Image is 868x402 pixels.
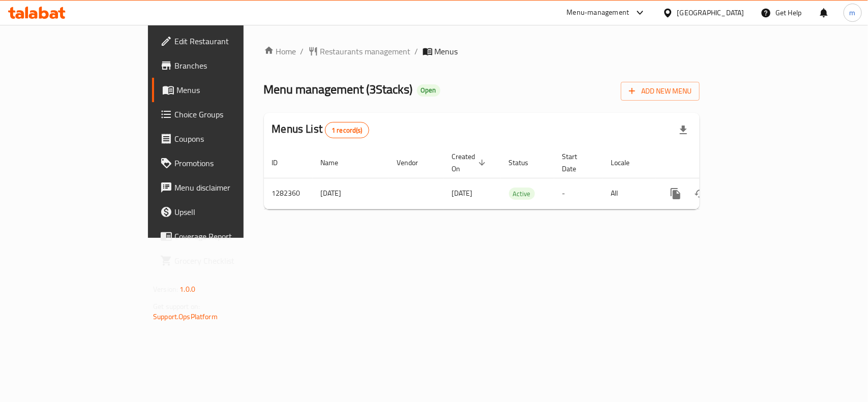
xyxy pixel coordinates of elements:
[452,150,489,175] span: Created On
[179,283,195,296] span: 1.0.0
[415,45,418,57] li: /
[655,147,769,178] th: Actions
[308,45,411,57] a: Restaurants management
[176,84,285,96] span: Menus
[621,82,700,101] button: Add New Menu
[153,300,200,313] span: Get support on:
[264,45,700,57] nav: breadcrumb
[688,181,712,206] button: Change Status
[629,85,692,98] span: Add New Menu
[671,118,696,142] div: Export file
[603,178,655,209] td: All
[152,200,293,224] a: Upsell
[152,29,293,53] a: Edit Restaurant
[677,7,744,18] div: [GEOGRAPHIC_DATA]
[509,188,535,200] span: Active
[272,157,291,169] span: ID
[417,86,440,95] span: Open
[152,175,293,200] a: Menu disclaimer
[417,84,440,97] div: Open
[321,157,352,169] span: Name
[174,108,285,120] span: Choice Groups
[664,181,688,206] button: more
[850,7,856,18] span: m
[567,7,630,19] div: Menu-management
[554,178,603,209] td: -
[174,255,285,267] span: Grocery Checklist
[152,249,293,273] a: Grocery Checklist
[152,78,293,102] a: Menus
[325,122,369,138] div: Total records count
[174,35,285,47] span: Edit Restaurant
[611,157,643,169] span: Locale
[152,224,293,249] a: Coverage Report
[174,206,285,218] span: Upsell
[152,127,293,151] a: Coupons
[174,181,285,194] span: Menu disclaimer
[435,45,458,57] span: Menus
[325,126,369,135] span: 1 record(s)
[264,78,413,101] span: Menu management ( 3Stacks )
[174,157,285,169] span: Promotions
[313,178,389,209] td: [DATE]
[152,102,293,127] a: Choice Groups
[452,187,473,200] span: [DATE]
[264,147,769,209] table: enhanced table
[509,157,542,169] span: Status
[174,133,285,145] span: Coupons
[397,157,432,169] span: Vendor
[509,188,535,200] div: Active
[301,45,304,57] li: /
[153,283,178,296] span: Version:
[153,310,218,323] a: Support.OpsPlatform
[174,230,285,242] span: Coverage Report
[174,59,285,72] span: Branches
[152,151,293,175] a: Promotions
[152,53,293,78] a: Branches
[272,121,369,138] h2: Menus List
[562,150,591,175] span: Start Date
[320,45,411,57] span: Restaurants management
